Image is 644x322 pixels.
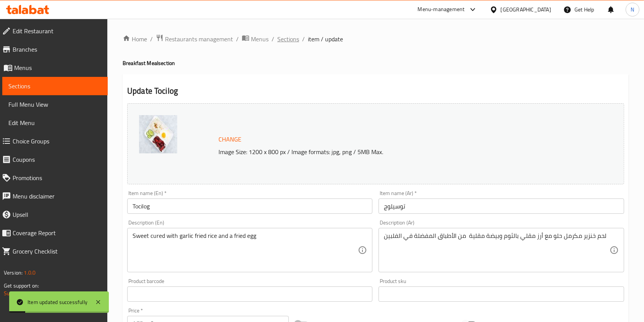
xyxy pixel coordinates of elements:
span: Coupons [13,155,102,164]
a: Sections [2,77,108,95]
span: Menus [251,34,269,44]
h2: Update Tocilog [127,85,624,97]
span: item / update [308,34,343,44]
li: / [302,34,305,44]
a: Home [123,34,147,44]
span: Sections [8,81,102,91]
span: Choice Groups [13,137,102,146]
li: / [236,34,239,44]
span: Edit Restaurant [13,26,102,36]
li: / [150,34,153,44]
nav: breadcrumb [123,34,629,44]
img: 2022_9_21_TALABAT_UAE_PHI637994537223496506.jpg [139,115,177,153]
li: / [272,34,274,44]
span: Menus [14,63,102,72]
p: Image Size: 1200 x 800 px / Image formats: jpg, png / 5MB Max. [215,147,570,156]
input: Enter name En [127,198,372,214]
div: [GEOGRAPHIC_DATA] [501,5,551,14]
span: Branches [13,45,102,54]
span: Grocery Checklist [13,247,102,256]
textarea: Sweet cured with garlic fried rice and a fried egg [133,232,358,268]
span: Get support on: [4,281,39,291]
a: Support.OpsPlatform [4,288,52,298]
span: Promotions [13,173,102,182]
a: Sections [277,34,299,44]
span: Menu disclaimer [13,192,102,201]
h4: Breakfast Meal section [123,59,629,67]
a: Full Menu View [2,95,108,114]
input: Please enter product barcode [127,286,372,302]
span: Change [218,134,241,145]
span: Version: [4,268,23,278]
span: Upsell [13,210,102,219]
textarea: لحم خنزير مكرمل حلو مع أرز مقلي بالثوم وبيضة مقلية من الأطباق المفضلة في الفلبين [384,232,609,268]
div: Item updated successfully [28,298,87,306]
a: Restaurants management [156,34,233,44]
a: Edit Menu [2,114,108,132]
span: Restaurants management [165,34,233,44]
span: Coverage Report [13,228,102,237]
span: Edit Menu [8,118,102,127]
input: Enter name Ar [379,198,624,214]
div: Menu-management [418,5,465,14]
span: N [631,5,634,14]
input: Please enter product sku [379,286,624,302]
button: Change [215,132,244,147]
span: 1.0.0 [24,268,36,278]
a: Menus [242,34,269,44]
span: Full Menu View [8,100,102,109]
